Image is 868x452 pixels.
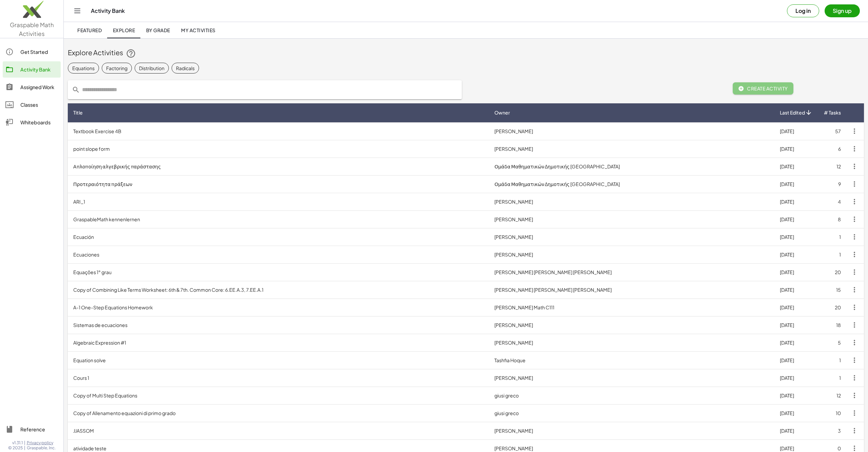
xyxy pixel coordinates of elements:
[3,97,61,113] a: Classes
[181,27,216,33] span: My Activities
[106,65,127,72] div: Factoring
[774,158,818,175] td: [DATE]
[68,351,489,369] td: Equation solve
[3,421,61,437] a: Reference
[24,440,25,446] span: |
[489,122,774,140] td: [PERSON_NAME]
[738,85,788,91] span: Create Activity
[489,175,774,193] td: Ομάδα Μαθηματικών Δημοτικής [GEOGRAPHIC_DATA]
[494,109,510,116] span: Owner
[8,445,23,451] span: © 2025
[68,246,489,263] td: Ecuaciones
[73,109,83,116] span: Title
[489,140,774,158] td: [PERSON_NAME]
[489,404,774,422] td: giusi greco
[818,193,846,210] td: 4
[818,334,846,351] td: 5
[20,83,58,91] div: Assigned Work
[774,316,818,334] td: [DATE]
[774,140,818,158] td: [DATE]
[27,445,56,451] span: Graspable, Inc.
[68,281,489,299] td: Copy of Combining Like Terms Worksheet: 6th & 7th. Common Core: 6.EE.A.3, 7.EE.A.1
[825,4,860,17] button: Sign up
[20,425,58,433] div: Reference
[24,445,25,451] span: |
[489,281,774,299] td: [PERSON_NAME] [PERSON_NAME] [PERSON_NAME]
[20,65,58,74] div: Activity Bank
[824,109,841,116] span: # Tasks
[68,210,489,228] td: GraspableMath kennenlernen
[489,299,774,316] td: [PERSON_NAME] Math C111
[72,86,80,94] i: prepended action
[72,65,95,72] div: Equations
[780,109,805,116] span: Last Edited
[733,82,793,95] button: Create Activity
[818,351,846,369] td: 1
[818,175,846,193] td: 9
[489,228,774,246] td: [PERSON_NAME]
[818,281,846,299] td: 15
[774,122,818,140] td: [DATE]
[774,351,818,369] td: [DATE]
[489,387,774,404] td: giusi greco
[818,316,846,334] td: 18
[489,210,774,228] td: [PERSON_NAME]
[818,246,846,263] td: 1
[68,422,489,439] td: JJASSOM
[489,422,774,439] td: [PERSON_NAME]
[20,101,58,109] div: Classes
[818,140,846,158] td: 6
[774,281,818,299] td: [DATE]
[12,440,23,446] span: v1.31.1
[68,140,489,158] td: point slope form
[818,404,846,422] td: 10
[774,175,818,193] td: [DATE]
[774,369,818,387] td: [DATE]
[68,175,489,193] td: Προτεραιότητα πράξεων
[774,422,818,439] td: [DATE]
[176,65,195,72] div: Radicals
[774,210,818,228] td: [DATE]
[68,263,489,281] td: Equações 1° grau
[10,21,54,37] span: Graspable Math Activities
[489,246,774,263] td: [PERSON_NAME]
[68,228,489,246] td: Ecuación
[774,387,818,404] td: [DATE]
[68,48,864,59] div: Explore Activities
[489,369,774,387] td: [PERSON_NAME]
[774,246,818,263] td: [DATE]
[68,158,489,175] td: Απλοποίηση αλγεβρικής παράστασης
[68,387,489,404] td: Copy of Multi Step Equations
[489,193,774,210] td: [PERSON_NAME]
[113,27,135,33] span: Explore
[3,61,61,78] a: Activity Bank
[20,118,58,126] div: Whiteboards
[68,316,489,334] td: Sistemas de ecuaciones
[489,316,774,334] td: [PERSON_NAME]
[818,422,846,439] td: 3
[3,44,61,60] a: Get Started
[774,299,818,316] td: [DATE]
[818,299,846,316] td: 20
[818,228,846,246] td: 1
[818,369,846,387] td: 1
[489,334,774,351] td: [PERSON_NAME]
[489,158,774,175] td: Ομάδα Μαθηματικών Δημοτικής [GEOGRAPHIC_DATA]
[489,263,774,281] td: [PERSON_NAME] [PERSON_NAME] [PERSON_NAME]
[146,27,170,33] span: By Grade
[139,65,164,72] div: Distribution
[68,193,489,210] td: ARI_1
[818,263,846,281] td: 20
[68,404,489,422] td: Copy of Allenamento equazioni di primo grado
[818,210,846,228] td: 8
[72,5,83,16] button: Toggle navigation
[774,334,818,351] td: [DATE]
[774,263,818,281] td: [DATE]
[27,440,56,446] a: Privacy policy
[787,4,819,17] button: Log in
[68,122,489,140] td: Textbook Exercise 4B
[774,404,818,422] td: [DATE]
[818,158,846,175] td: 12
[818,387,846,404] td: 12
[774,228,818,246] td: [DATE]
